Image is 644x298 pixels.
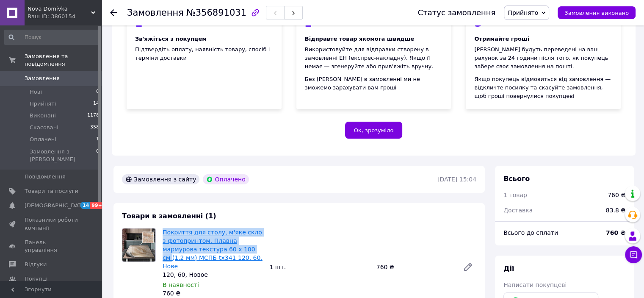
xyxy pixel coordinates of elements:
span: Товари в замовленні (1) [122,212,216,220]
div: 2 [305,18,443,28]
span: Замовлення [25,75,60,82]
span: 0 [96,148,99,163]
div: 760 ₴ [608,191,625,199]
span: Замовлення виконано [564,10,629,16]
span: 1178 [87,112,99,120]
span: Нові [30,88,42,96]
a: Редагувати [459,259,476,276]
span: Панель управління [25,239,78,254]
div: 1 шт. [266,261,373,273]
span: Прийняті [30,100,56,108]
span: Доставка [503,207,533,214]
span: 14 [93,100,99,108]
div: 760 ₴ [163,289,263,298]
div: Ваш ID: 3860154 [28,13,102,20]
span: Товари та послуги [25,187,78,195]
b: Зв'яжіться з покупцем [135,36,207,42]
span: Покупці [25,275,47,283]
div: Замовлення з сайту [122,174,199,184]
span: 14 [80,202,90,209]
b: Відправте товар якомога швидше [305,36,414,42]
div: Якщо покупець відмовиться від замовлення — відкличте посилку та скасуйте замовлення, щоб гроші по... [474,75,612,100]
button: Чат з покупцем [625,246,642,263]
span: Виконані [30,112,56,120]
div: Використовуйте для відправки створену в замовленні ЕН (експрес-накладну). Якщо її немає — згенеру... [305,45,443,71]
span: Прийнято [508,9,538,16]
span: Всього до сплати [503,229,558,236]
span: Замовлення з [PERSON_NAME] [30,148,96,163]
input: Пошук [4,30,100,45]
span: Оплачені [30,136,56,143]
span: Ок, зрозуміло [354,127,394,134]
button: Замовлення виконано [558,6,636,19]
div: 760 ₴ [373,261,456,273]
span: Дії [503,265,514,273]
span: Скасовані [30,124,58,131]
div: Оплачено [203,174,249,184]
b: Отримайте гроші [474,36,529,42]
span: Всього [503,175,530,183]
span: Замовлення [127,8,184,18]
span: Показники роботи компанії [25,216,78,231]
button: Ок, зрозуміло [345,122,403,139]
div: 3 [474,18,612,28]
span: Написати покупцеві [503,281,567,288]
span: 358 [90,124,99,131]
span: Повідомлення [25,173,66,181]
span: 1 товар [503,192,527,198]
div: 120, 60, Новое [163,270,263,279]
div: Підтвердіть оплату, наявність товару, спосіб і терміни доставки [135,45,273,62]
span: №356891031 [186,8,246,18]
span: Відгуки [25,261,47,268]
div: Без [PERSON_NAME] в замовленні ми не зможемо зарахувати вам гроші [305,75,443,92]
b: 760 ₴ [606,229,625,236]
span: Замовлення та повідомлення [25,53,102,68]
div: [PERSON_NAME] будуть переведені на ваш рахунок за 24 години після того, як покупець забере своє з... [474,45,612,71]
img: Покриття для столу, м'яке скло з фотопринтом, Плавна мармурова текстура 60 х 100 см (1,2 мм) МСПБ... [122,228,155,262]
a: Покриття для столу, м'яке скло з фотопринтом, Плавна мармурова текстура 60 х 100 см (1,2 мм) МСПБ... [163,229,263,270]
div: 1 [135,18,273,28]
span: В наявності [163,281,199,288]
div: Статус замовлення [418,8,496,17]
time: [DATE] 15:04 [437,176,476,183]
span: 0 [96,88,99,96]
div: 83.8 ₴ [601,201,630,220]
span: 1 [96,136,99,143]
span: Nova Domivka [28,5,91,13]
span: [DEMOGRAPHIC_DATA] [25,202,87,209]
span: 99+ [90,202,104,209]
div: Повернутися назад [110,8,117,17]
